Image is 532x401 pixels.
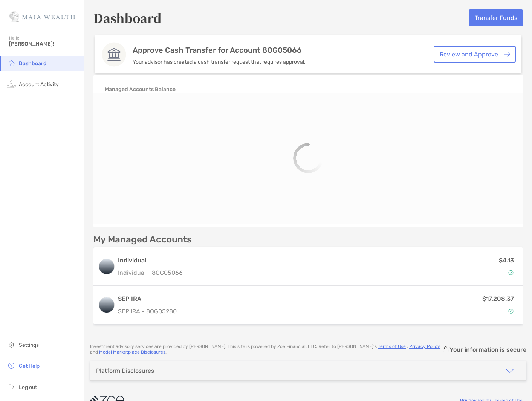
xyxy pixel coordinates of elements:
a: Model Marketplace Disclosures [99,349,165,355]
h3: Individual [118,256,183,265]
span: Dashboard [19,60,47,67]
span: [PERSON_NAME]! [9,41,79,47]
button: Transfer Funds [469,9,523,26]
p: Investment advisory services are provided by [PERSON_NAME] . This site is powered by Zoe Financia... [90,344,442,355]
p: Your information is secure [449,346,526,353]
h5: Dashboard [93,9,162,26]
p: Your advisor has created a cash transfer request that requires approval. [133,59,306,65]
img: settings icon [7,340,16,349]
img: Account Status icon [508,308,514,314]
h4: Managed Accounts Balance [105,86,176,93]
p: My Managed Accounts [93,235,192,244]
p: $17,208.37 [482,294,514,303]
p: $4.13 [499,256,514,265]
span: Settings [19,342,39,348]
img: Default icon bank [102,42,126,67]
img: icon arrow [505,366,514,375]
a: Terms of Use [378,344,406,349]
h3: SEP IRA [118,294,177,303]
img: button icon [504,52,510,57]
img: get-help icon [7,361,16,370]
img: Account Status icon [508,270,514,275]
a: Review and Approve [434,46,516,63]
a: Privacy Policy [409,344,440,349]
span: Log out [19,384,37,390]
img: activity icon [7,79,16,88]
img: logo account [99,297,114,313]
img: logout icon [7,382,16,391]
h4: Approve Cash Transfer for Account 8OG05066 [133,47,306,54]
p: SEP IRA - 8OG05280 [118,306,177,316]
p: Individual - 8OG05066 [118,268,183,277]
img: Zoe Logo [9,3,75,30]
span: Account Activity [19,81,59,88]
span: Get Help [19,363,40,369]
img: logo account [99,259,114,274]
div: Platform Disclosures [96,367,154,374]
img: household icon [7,58,16,67]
